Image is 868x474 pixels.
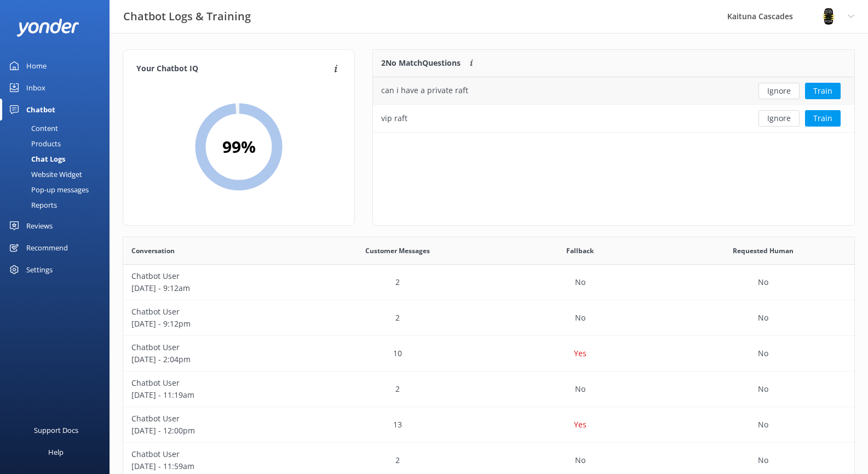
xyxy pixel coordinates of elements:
[395,312,400,324] p: 2
[7,182,89,197] div: Pop-up messages
[136,63,331,75] h4: Your Chatbot IQ
[131,448,298,460] p: Chatbot User
[131,318,298,330] p: [DATE] - 9:12pm
[7,121,58,136] div: Content
[131,413,298,425] p: Chatbot User
[7,197,57,213] div: Reports
[131,282,298,294] p: [DATE] - 9:12am
[7,197,110,213] a: Reports
[373,105,854,132] div: row
[393,347,402,359] p: 10
[395,276,400,288] p: 2
[820,8,837,25] img: 802-1755650174.png
[26,215,53,237] div: Reviews
[395,383,400,395] p: 2
[758,83,800,99] button: Ignore
[26,259,53,281] div: Settings
[758,312,768,324] p: No
[575,454,585,466] p: No
[26,237,68,259] div: Recommend
[758,276,768,288] p: No
[131,460,298,472] p: [DATE] - 11:59am
[131,245,175,256] span: Conversation
[131,389,298,401] p: [DATE] - 11:19am
[758,454,768,466] p: No
[7,151,65,167] div: Chat Logs
[26,77,45,99] div: Inbox
[222,134,256,160] h2: 99 %
[7,136,110,151] a: Products
[758,110,800,127] button: Ignore
[131,425,298,437] p: [DATE] - 12:00pm
[7,151,110,167] a: Chat Logs
[758,347,768,359] p: No
[7,167,110,182] a: Website Widget
[123,265,854,300] div: row
[373,77,854,132] div: grid
[123,8,251,25] h3: Chatbot Logs & Training
[381,84,468,96] div: can i have a private raft
[365,245,430,256] span: Customer Messages
[7,182,110,197] a: Pop-up messages
[131,341,298,353] p: Chatbot User
[131,306,298,318] p: Chatbot User
[131,353,298,366] p: [DATE] - 2:04pm
[16,19,79,37] img: yonder-white-logo.png
[373,77,854,105] div: row
[381,112,407,124] div: vip raft
[123,407,854,443] div: row
[131,377,298,389] p: Chatbot User
[805,83,841,99] button: Train
[574,419,587,431] p: Yes
[131,270,298,282] p: Chatbot User
[805,110,841,127] button: Train
[123,372,854,407] div: row
[393,419,402,431] p: 13
[575,276,585,288] p: No
[733,245,794,256] span: Requested Human
[26,55,47,77] div: Home
[26,99,55,121] div: Chatbot
[575,383,585,395] p: No
[758,419,768,431] p: No
[48,441,64,463] div: Help
[34,419,78,441] div: Support Docs
[566,245,594,256] span: Fallback
[7,136,61,151] div: Products
[574,347,587,359] p: Yes
[381,57,461,69] p: 2 No Match Questions
[123,300,854,336] div: row
[395,454,400,466] p: 2
[758,383,768,395] p: No
[7,167,82,182] div: Website Widget
[123,336,854,372] div: row
[7,121,110,136] a: Content
[575,312,585,324] p: No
